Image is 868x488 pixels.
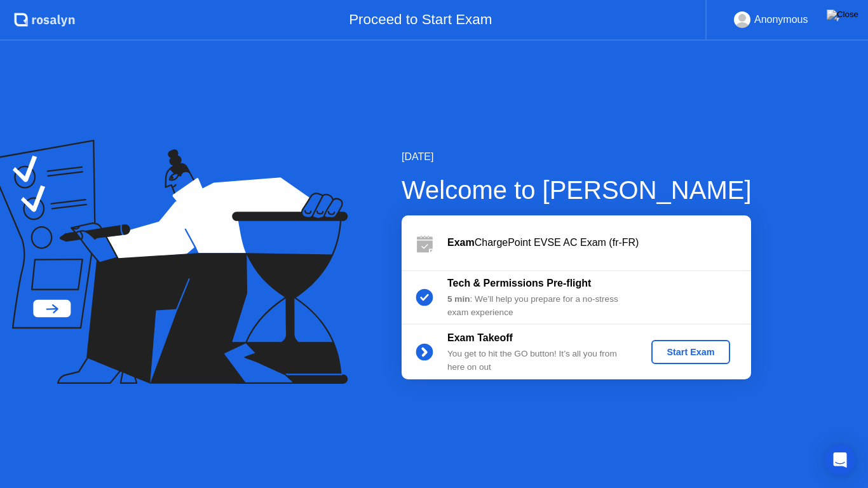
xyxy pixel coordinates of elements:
div: You get to hit the GO button! It’s all you from here on out [447,348,630,374]
b: Tech & Permissions Pre-flight [447,278,591,288]
div: Anonymous [754,11,808,28]
b: Exam [447,237,475,248]
img: Close [827,10,858,20]
b: Exam Takeoff [447,332,513,343]
button: Start Exam [651,340,729,364]
div: Open Intercom Messenger [825,445,855,475]
div: ChargePoint EVSE AC Exam (fr-FR) [447,235,751,250]
b: 5 min [447,294,470,304]
div: Welcome to [PERSON_NAME] [402,171,752,209]
div: [DATE] [402,149,752,165]
div: : We’ll help you prepare for a no-stress exam experience [447,293,630,319]
div: Start Exam [656,347,724,357]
